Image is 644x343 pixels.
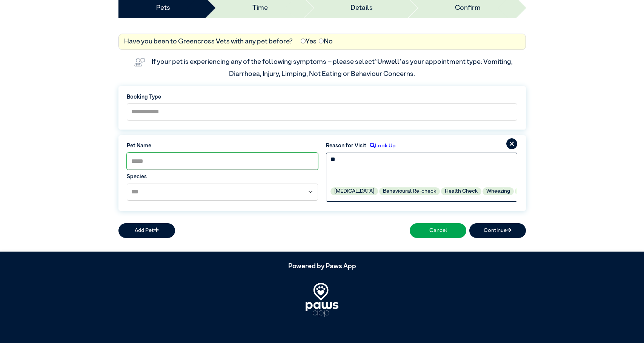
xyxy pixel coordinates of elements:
[127,173,318,181] label: Species
[124,37,293,47] label: Have you been to Greencross Vets with any pet before?
[375,59,402,65] span: “Unwell”
[127,93,517,102] label: Booking Type
[366,142,395,150] label: Look Up
[127,142,318,150] label: Pet Name
[469,223,526,238] button: Continue
[301,37,317,47] label: Yes
[483,187,514,195] label: Wheezing
[156,3,170,13] a: Pets
[441,187,481,195] label: Health Check
[152,59,514,77] label: If your pet is experiencing any of the following symptoms – please select as your appointment typ...
[131,56,148,69] img: vet
[118,223,175,238] button: Add Pet
[319,37,333,47] label: No
[301,39,306,43] input: Yes
[410,223,466,238] button: Cancel
[330,187,378,195] label: [MEDICAL_DATA]
[118,263,526,271] h5: Powered by Paws App
[319,39,324,43] input: No
[306,283,338,317] img: PawsApp
[379,187,440,195] label: Behavioural Re-check
[515,187,546,195] label: Check Up
[326,142,366,150] label: Reason for Visit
